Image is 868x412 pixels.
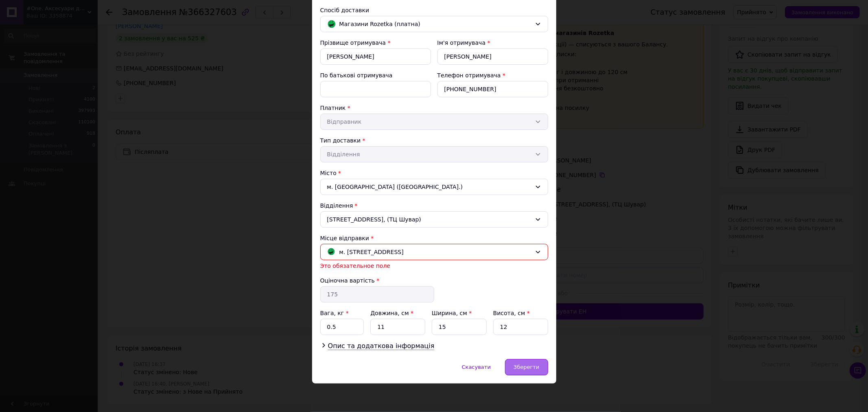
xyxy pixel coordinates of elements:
[437,81,548,97] input: +380
[328,342,435,350] span: Опис та додаткова інформація
[320,169,548,177] div: Місто
[320,211,548,228] div: [STREET_ADDRESS], (ТЦ Шувар)
[320,39,386,46] label: Прізвище отримувача
[320,104,548,112] div: Платник
[320,277,375,284] label: Оціночна вартість
[514,364,539,370] span: Зберегти
[320,202,548,210] div: Відділення
[320,234,548,242] div: Місце відправки
[437,72,501,79] label: Телефон отримувача
[320,136,548,145] div: Тип доставки
[437,39,486,46] label: Ім'я отримувача
[320,310,349,316] label: Вага, кг
[339,20,531,28] span: Магазини Rozetka (платна)
[339,248,404,256] span: м. [STREET_ADDRESS]
[370,310,413,316] label: Довжина, см
[432,310,472,316] label: Ширина, см
[320,6,548,14] div: Спосіб доставки
[493,310,530,316] label: Висота, см
[462,364,491,370] span: Скасувати
[320,263,391,269] span: Это обязательное поле
[320,179,548,195] div: м. [GEOGRAPHIC_DATA] ([GEOGRAPHIC_DATA].)
[320,72,393,79] label: По батькові отримувача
